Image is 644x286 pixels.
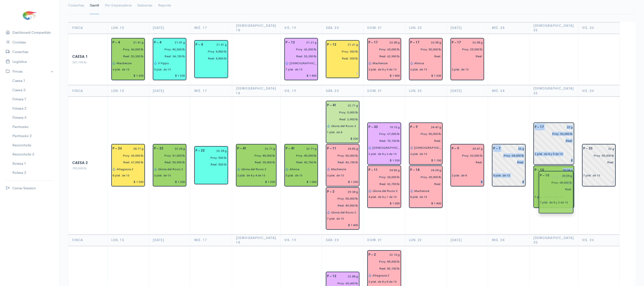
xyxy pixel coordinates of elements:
div: 7 plat. de 10 [583,173,600,178]
div: 1 plat. de 8 [327,130,342,134]
input: estimadas [490,152,524,159]
div: Caesa 1 [72,54,103,59]
div: Rolesa 2 [12,170,26,175]
div: Fimasa 2 [12,106,26,111]
div: Piscina: 9 Peso: 24.47 g Libras Proy: 20,000 lb Empacadora: Promarisco Plataformas: 3 plat. de 8 [450,144,484,186]
input: pescadas [110,53,144,60]
input: $ [112,178,144,185]
div: P – 17 [449,39,464,46]
div: P – 4 [151,39,164,46]
div: Piscina: 17 Peso: 26.58 g Libras Proy: 65,000 lb Libras Reales: 62,900 lb Rendimiento: 96.8% Empa... [367,38,401,80]
div: Pantrusko 2 [12,133,31,139]
div: 3 plat. de 10 [452,67,469,72]
div: 7 plat. de 10 [286,67,302,72]
div: 6 plat. de 10 [410,67,427,72]
div: P – 22 [151,145,166,152]
div: Piscina: 4 Peso: 21.41 g Libras Proy: 60,000 lb Libras Reales: 53,300 lb Rendimiento: 88.8% Empac... [111,38,145,80]
th: [DATE] [149,22,190,34]
input: g [166,145,185,152]
input: $ [195,70,227,77]
th: [DATE] [149,85,190,97]
input: $ [368,72,400,79]
th: Mié. 24 [488,22,530,34]
input: estimadas [407,46,441,53]
input: $ [327,135,358,142]
div: P – 41 [324,102,339,109]
input: pescadas [151,159,185,166]
input: $ [535,200,573,207]
input: estimadas [110,152,144,159]
input: g [381,167,400,174]
div: Rolesa 1 [12,161,26,166]
div: 2 plat. de 8 y 5 de 10 [535,152,563,156]
input: g [208,147,227,154]
input: g [206,41,227,48]
input: pescadas [283,53,317,60]
input: pescadas [532,180,573,187]
input: g [503,145,524,152]
span: 307,100 lb [72,60,87,64]
input: pescadas [449,159,483,166]
th: Lun. 15 [107,85,149,97]
input: pescadas [283,159,317,166]
input: $ [112,72,144,79]
input: $ [410,157,441,164]
input: estimadas [366,174,400,180]
div: 2 plat. de 8 y 4 de 10 [237,173,265,178]
th: Vie. 19 [281,234,322,246]
div: 5 plat. de 10 [154,67,171,72]
input: g [249,145,276,152]
div: 4 plat. de 8 y 1 de 10 [368,195,397,199]
div: Piscina: 17 Peso: 22 g Libras Proy: 53,000 lb Empacadora: Sin asignar Plataformas: 2 plat. de 8 y... [533,122,574,165]
div: P – 10 [532,167,547,174]
input: pescadas [366,265,400,272]
input: estimadas [449,46,483,53]
th: Dom. 21 [363,234,405,246]
input: g [339,273,358,280]
input: estimadas [151,46,185,53]
div: Piscina: 17 Peso: 26.58 g Libras Proy: 50,000 lb Empacadora: Promarisco Gabarra: Ahinoa Plataform... [409,38,443,80]
th: [DATE] [446,85,488,97]
input: g [125,145,144,152]
th: [DEMOGRAPHIC_DATA] 18 [232,234,281,246]
div: Piscina: 41 Peso: 22.71 g Libras Proy: 45,000 lb Libras Reales: 43,700 lb Rendimiento: 97.1% Empa... [284,144,318,186]
div: 2 plat. de 8 y 8 de 10 [368,280,397,284]
input: estimadas [532,130,573,137]
th: [DEMOGRAPHIC_DATA] 25 [530,22,578,34]
input: g [298,145,317,152]
span: 793,500 lb [72,166,87,170]
div: Piscina: 23 Peso: 22 g Libras Proy: 55,000 lb Empacadora: Sin asignar Plataformas: 7 plat. de 10 [582,144,616,186]
div: Piscina: 18 Peso: 24.28 g Libras Proy: 65,000 lb Empacadora: Promarisco Gabarra: Machenzie Plataf... [409,165,443,208]
div: Piscina: 22 Peso: 22.28 g Libras Proy: 500 lb Libras Reales: 500 lb Rendimiento: 100.0% Empacador... [194,146,228,184]
div: 5 plat. de 10 [286,173,302,178]
div: 3 plat. de 8 y 5 de 10 [368,67,397,72]
th: Lun. 22 [405,22,446,34]
div: P – 9 [449,145,462,152]
div: 7 plat. de 10 [327,217,344,221]
input: estimadas [366,258,400,265]
div: P – 12 [283,39,298,46]
th: Vie. 26 [578,22,619,34]
input: estimadas [110,46,144,53]
th: Vie. 26 [578,234,619,246]
input: estimadas [407,130,441,137]
div: P – 22 [193,147,208,154]
th: Vie. 26 [578,85,619,97]
th: Sáb. 20 [322,234,363,246]
th: Finca [68,22,107,34]
input: estimadas [234,152,276,159]
input: g [547,167,573,174]
div: Piscina: 12 Peso: 21.61 g Libras Proy: 300 lb Libras Reales: 300 lb Rendimiento: 100.0% Empacador... [326,40,359,78]
input: $ [452,72,483,79]
input: $ [493,178,524,185]
div: Caesa 2 [72,160,103,166]
div: P – 41 [283,145,298,152]
div: Recorcholis 2 [12,152,34,157]
input: pescadas [324,202,358,209]
th: Finca [68,85,107,97]
div: Piscina: 2 Peso: 29.38 g Libras Proy: 55,000 lb Libras Reales: 49,500 lb Rendimiento: 90.0% Empac... [326,187,359,230]
input: g [298,39,317,46]
input: g [123,39,144,46]
div: 8 plat. de 10 [112,173,129,178]
div: P – 17 [366,39,381,46]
